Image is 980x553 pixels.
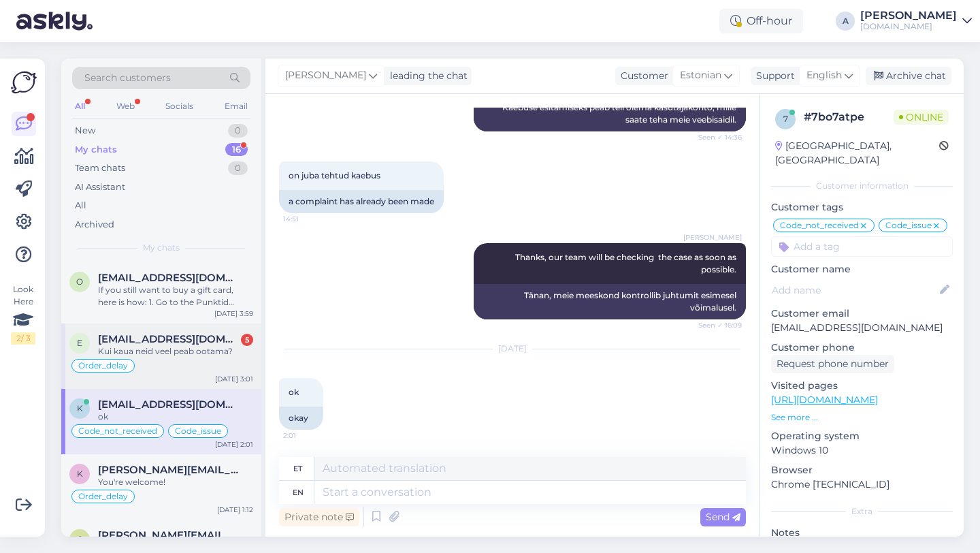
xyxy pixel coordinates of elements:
div: et [293,457,302,480]
span: Code_issue [175,427,221,435]
div: en [293,481,304,504]
div: [GEOGRAPHIC_DATA], [GEOGRAPHIC_DATA] [775,139,939,168]
div: My chats [75,143,117,157]
span: Code_issue [885,221,932,230]
span: 2:01 [283,430,334,441]
span: English [806,68,842,83]
div: Request phone number [771,355,894,373]
div: [DATE] 1:12 [217,505,253,515]
img: Askly Logo [11,69,37,95]
div: New [75,124,95,138]
div: Off-hour [719,9,803,33]
span: Order_delay [78,362,128,370]
p: See more ... [771,411,953,424]
div: Socials [163,97,196,115]
span: k [77,403,83,413]
p: [EMAIL_ADDRESS][DOMAIN_NAME] [771,321,953,335]
p: Chrome [TECHNICAL_ID] [771,477,953,492]
div: All [75,199,86,212]
p: Notes [771,526,953,540]
div: A [836,12,855,31]
div: Support [751,69,795,83]
div: okay [279,407,323,430]
div: Email [222,97,250,115]
span: Seen ✓ 16:09 [691,320,742,330]
div: Archived [75,218,114,232]
div: [DATE] [279,343,746,355]
span: Estonian [680,68,721,83]
a: [PERSON_NAME][DOMAIN_NAME] [860,10,972,32]
div: 0 [228,161,248,175]
div: leading the chat [385,69,468,83]
p: Customer name [771,262,953,276]
div: Customer information [771,180,953,192]
div: [PERSON_NAME] [860,10,957,21]
div: AI Assistant [75,180,125,194]
div: Tänan, meie meeskond kontrollib juhtumit esimesel võimalusel. [474,284,746,319]
div: Web [114,97,137,115]
span: ok [289,387,299,397]
div: [DATE] 2:01 [215,439,253,449]
span: [PERSON_NAME] [285,68,366,83]
span: on juba tehtud kaebus [289,170,380,180]
input: Add name [772,283,937,298]
span: Code_not_received [78,427,157,435]
div: 0 [228,124,248,138]
span: Steinberg.lauri@mail.ee [98,529,240,541]
span: kenneth.looper1@gmail.com [98,464,240,476]
span: 7 [783,114,788,124]
div: 5 [241,334,253,346]
span: k [77,469,83,479]
div: Extra [771,505,953,518]
span: Thanks, our team will be checking the case as soon as possible. [515,252,738,274]
span: [PERSON_NAME] [683,232,742,242]
div: 2 / 3 [11,332,35,345]
span: Seen ✓ 14:36 [691,132,742,142]
div: You're welcome! [98,476,253,488]
div: Team chats [75,161,125,175]
p: Customer phone [771,341,953,355]
div: [DATE] 3:59 [214,309,253,319]
span: Order_delay [78,492,128,501]
span: e [77,338,82,348]
div: ok [98,411,253,423]
div: If you still want to buy a gift card, here is how: 1. Go to the Punktid website. 2. Find the gift... [98,284,253,309]
span: My chats [143,242,180,254]
div: 16 [225,143,248,157]
p: Browser [771,463,953,477]
input: Add a tag [771,236,953,257]
p: Operating system [771,429,953,443]
div: Look Here [11,283,35,345]
div: All [72,97,88,115]
div: Archive chat [866,67,951,85]
div: Kui kaua neid veel peab ootama? [98,345,253,358]
p: Windows 10 [771,443,953,458]
div: [DATE] 3:01 [215,374,253,384]
span: S [78,534,82,544]
span: Send [706,511,740,523]
span: Online [894,110,949,125]
div: [DOMAIN_NAME] [860,21,957,32]
div: a complaint has already been made [279,190,444,213]
span: kallekenk1@outlook.com [98,398,240,411]
p: Customer email [771,306,953,321]
a: [URL][DOMAIN_NAME] [771,394,878,406]
span: ovutafrancis@gmail.com [98,272,240,284]
div: # 7bo7atpe [804,109,894,125]
p: Visited pages [771,379,953,393]
div: Customer [615,69,668,83]
span: o [76,276,83,287]
p: Customer tags [771,200,953,215]
span: Code_not_received [780,221,859,230]
span: elvi.larka@gmail.com [98,333,240,345]
span: 14:51 [283,214,334,224]
span: Search customers [84,71,171,85]
div: Private note [279,508,359,526]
